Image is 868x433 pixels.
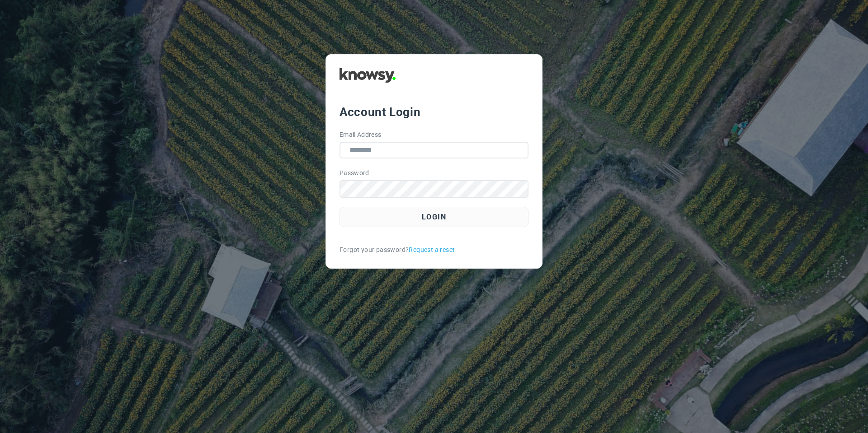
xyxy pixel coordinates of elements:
[340,104,528,120] div: Account Login
[340,245,528,255] div: Forgot your password?
[409,245,455,255] a: Request a reset
[340,168,369,178] label: Password
[340,207,528,227] button: Login
[340,130,382,140] label: Email Address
